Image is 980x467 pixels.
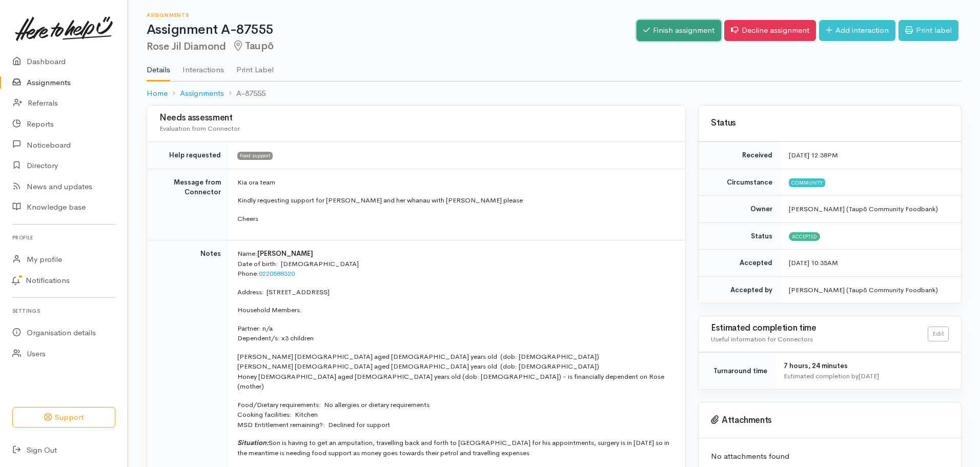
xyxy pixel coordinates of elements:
[12,231,115,245] h6: Profile
[159,113,673,123] h3: Needs assessment
[237,195,673,206] p: Kindly requesting support for [PERSON_NAME] and her whanau with [PERSON_NAME] please
[147,88,168,99] a: Home
[699,142,781,169] td: Received
[147,142,229,169] td: Help requested
[147,169,229,240] td: Message from Connector
[257,249,313,258] span: [PERSON_NAME]
[724,20,816,41] a: Decline assignment
[789,232,820,240] span: Accepted
[237,287,673,297] p: Address: [STREET_ADDRESS]
[237,323,673,343] p: Partner: n/a Dependent/s: x3 children
[224,88,266,99] li: A-87555
[699,169,781,196] td: Circumstance
[711,335,813,343] span: Useful information for Connectors
[781,276,961,303] td: [PERSON_NAME] (Taupō Community Foodbank)
[147,12,637,18] h6: Assignments
[637,20,721,41] a: Finish assignment
[899,20,958,41] a: Print label
[699,222,781,250] td: Status
[789,258,838,267] time: [DATE] 10:35AM
[147,82,962,106] nav: breadcrumb
[711,323,928,333] h3: Estimated completion time
[237,152,273,160] span: Food support
[182,52,224,80] a: Interactions
[859,372,879,380] time: [DATE]
[237,177,673,188] p: Kia ora team
[237,400,673,430] p: Food/Dietary requirements: No allergies or dietary requirements Cooking facilities: Kitchen MSD E...
[237,249,673,279] p: Name: Date of birth: [DEMOGRAPHIC_DATA] Phone:
[789,178,825,187] span: Community
[819,20,895,41] a: Add interaction
[711,118,949,128] h3: Status
[237,438,673,458] p: Son is having to get an amputation, travelling back and forth to [GEOGRAPHIC_DATA] for his appoin...
[232,39,274,52] span: Taupō
[784,361,848,370] span: 7 hours, 24 minutes
[711,451,949,462] p: No attachments found
[236,52,274,80] a: Print Label
[180,88,224,99] a: Assignments
[147,52,170,82] a: Details
[237,214,673,224] p: Cheers
[699,353,775,390] td: Turnaround time
[237,305,673,315] p: Household Members:
[789,205,938,213] span: [PERSON_NAME] (Taupō Community Foodbank)
[699,196,781,223] td: Owner
[12,304,115,318] h6: Settings
[784,371,949,381] div: Estimated completion by
[159,124,240,133] span: Evaluation from Connector
[147,40,637,52] h2: Rose Jil Diamond
[928,327,949,341] a: Edit
[789,151,838,159] time: [DATE] 12:38PM
[711,415,949,425] h3: Attachments
[237,438,269,447] i: Situation:
[147,23,637,37] h1: Assignment A-87555
[237,352,673,392] p: [PERSON_NAME] [DEMOGRAPHIC_DATA] aged [DEMOGRAPHIC_DATA] years old (dob: [DEMOGRAPHIC_DATA]) [PER...
[699,276,781,303] td: Accepted by
[699,250,781,277] td: Accepted
[259,269,295,278] a: 0220588320
[12,407,115,428] button: Support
